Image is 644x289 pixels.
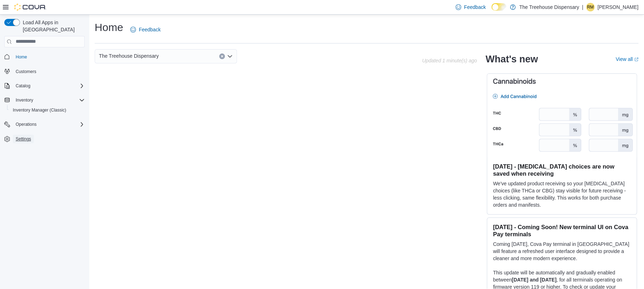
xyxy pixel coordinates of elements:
p: We've updated product receiving so your [MEDICAL_DATA] choices (like THCa or CBG) stay visible fo... [493,180,631,208]
button: Inventory [1,95,88,105]
a: Settings [13,135,34,143]
span: The Treehouse Dispensary [99,52,159,60]
span: Inventory Manager (Classic) [13,107,66,113]
img: Cova [14,4,46,11]
button: Operations [13,120,39,129]
a: View allExternal link [616,56,638,62]
p: Updated 1 minute(s) ago [422,58,477,63]
button: Inventory Manager (Classic) [7,105,88,115]
div: Rudolph Molina [586,3,595,11]
span: Customers [13,67,85,76]
svg: External link [634,57,638,62]
span: Catalog [13,82,85,90]
span: Home [13,52,85,61]
span: Feedback [139,26,160,33]
input: Dark Mode [491,3,506,11]
span: RM [587,3,594,11]
nav: Complex example [4,49,85,163]
a: Home [13,53,30,61]
p: [PERSON_NAME] [597,3,638,11]
a: Inventory Manager (Classic) [10,106,69,114]
button: Catalog [1,81,88,91]
span: Feedback [464,4,486,11]
h3: [DATE] - Coming Soon! New terminal UI on Cova Pay terminals [493,223,631,238]
strong: [DATE] and [DATE] [512,277,556,283]
span: Customers [16,69,36,74]
span: Settings [13,134,85,143]
button: Settings [1,134,88,144]
span: Inventory [13,96,85,104]
h1: Home [95,20,123,35]
h3: [DATE] - [MEDICAL_DATA] choices are now saved when receiving [493,163,631,177]
h2: What's new [485,53,538,65]
button: Home [1,52,88,62]
span: Inventory Manager (Classic) [10,106,85,114]
span: Operations [16,122,37,127]
p: | [582,3,583,11]
span: Operations [13,120,85,129]
button: Inventory [13,96,36,104]
p: Coming [DATE], Cova Pay terminal in [GEOGRAPHIC_DATA] will feature a refreshed user interface des... [493,241,631,262]
p: The Treehouse Dispensary [519,3,579,11]
button: Catalog [13,82,33,90]
span: Catalog [16,83,30,89]
button: Open list of options [227,53,233,59]
span: Inventory [16,97,33,103]
button: Operations [1,119,88,129]
a: Customers [13,67,39,76]
button: Clear input [219,53,225,59]
button: Customers [1,66,88,77]
span: Load All Apps in [GEOGRAPHIC_DATA] [20,19,85,33]
a: Feedback [127,22,163,37]
span: Home [16,54,27,60]
span: Settings [16,136,31,142]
